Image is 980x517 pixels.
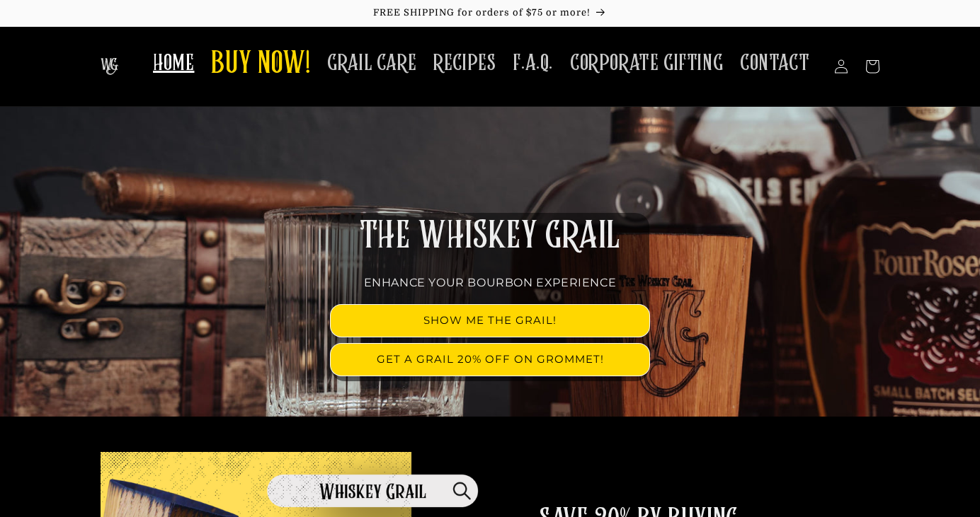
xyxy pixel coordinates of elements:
p: FREE SHIPPING for orders of $75 or more! [14,7,966,19]
span: GRAIL CARE [327,50,416,77]
span: RECIPES [433,50,496,77]
span: F.A.Q. [513,50,553,77]
a: HOME [144,41,203,86]
a: GET A GRAIL 20% OFF ON GROMMET! [331,344,649,376]
span: THE WHISKEY GRAIL [360,218,620,255]
a: F.A.Q. [504,41,562,86]
a: GRAIL CARE [319,41,425,86]
a: CONTACT [731,41,818,86]
a: BUY NOW! [203,37,319,93]
a: RECIPES [425,41,504,86]
img: The Whiskey Grail [101,58,118,75]
a: SHOW ME THE GRAIL! [331,305,649,337]
span: BUY NOW! [211,45,310,84]
a: CORPORATE GIFTING [562,41,731,86]
span: ENHANCE YOUR BOURBON EXPERIENCE [364,276,617,289]
span: HOME [153,50,194,77]
span: CONTACT [740,50,809,77]
span: CORPORATE GIFTING [570,50,723,77]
